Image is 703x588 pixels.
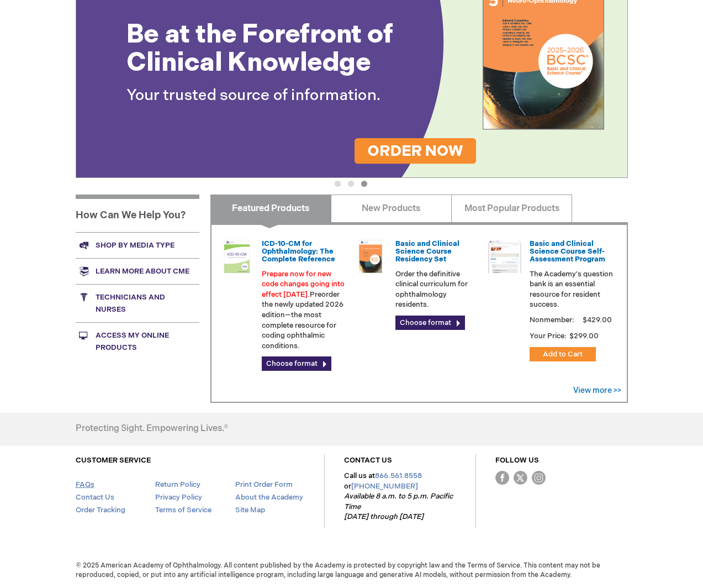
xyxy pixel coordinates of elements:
[262,269,346,351] p: Preorder the newly updated 2026 edition—the most complete resource for coding ophthalmic conditions.
[76,456,151,465] a: CUSTOMER SERVICE
[262,270,345,299] font: Prepare now for new code changes going into effect [DATE].
[331,195,452,222] a: New Products
[530,332,567,340] strong: Your Price:
[395,239,459,264] a: Basic and Clinical Science Course Residency Set
[220,240,253,273] img: 0120008u_42.png
[210,195,331,222] a: Featured Products
[361,181,367,187] button: 3 of 3
[543,350,583,359] span: Add to Cart
[335,181,341,187] button: 1 of 3
[530,239,605,264] a: Basic and Clinical Science Course Self-Assessment Program
[76,232,199,258] a: Shop by media type
[488,240,521,273] img: bcscself_20.jpg
[262,239,335,264] a: ICD-10-CM for Ophthalmology: The Complete Reference
[76,322,199,360] a: Access My Online Products
[451,195,572,222] a: Most Popular Products
[495,456,539,465] a: FOLLOW US
[568,332,600,340] span: $299.00
[235,493,303,502] a: About the Academy
[76,258,199,284] a: Learn more about CME
[495,471,509,485] img: Facebook
[532,471,546,485] img: instagram
[344,471,456,522] p: Call us at or
[76,506,125,514] a: Order Tracking
[344,456,392,465] a: CONTACT US
[530,269,614,310] p: The Academy's question bank is an essential resource for resident success.
[530,313,574,327] strong: Nonmember:
[155,493,202,502] a: Privacy Policy
[155,480,200,489] a: Return Policy
[76,424,228,434] h4: Protecting Sight. Empowering Lives.®
[235,506,265,514] a: Site Map
[262,356,331,371] a: Choose format
[354,240,387,273] img: 02850963u_47.png
[514,471,527,485] img: Twitter
[375,471,422,480] a: 866.561.8558
[395,269,479,310] p: Order the definitive clinical curriculum for ophthalmology residents.
[67,561,636,580] span: © 2025 American Academy of Ophthalmology. All content published by the Academy is protected by co...
[530,347,596,361] button: Add to Cart
[76,195,199,232] h1: How Can We Help You?
[76,493,114,502] a: Contact Us
[348,181,354,187] button: 2 of 3
[76,480,94,489] a: FAQs
[235,480,293,489] a: Print Order Form
[395,316,465,330] a: Choose format
[581,316,614,324] span: $429.00
[573,386,621,395] a: View more >>
[344,492,453,521] em: Available 8 a.m. to 5 p.m. Pacific Time [DATE] through [DATE]
[155,506,212,514] a: Terms of Service
[76,284,199,322] a: Technicians and nurses
[351,482,418,491] a: [PHONE_NUMBER]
